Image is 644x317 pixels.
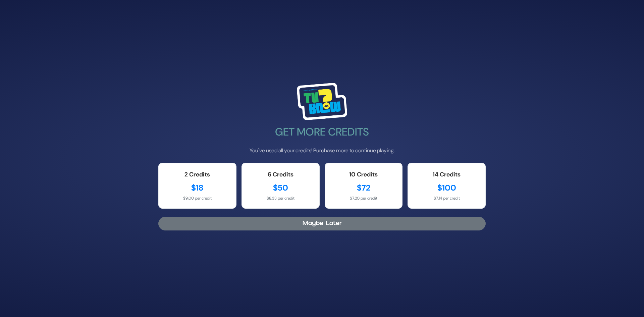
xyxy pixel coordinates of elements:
p: You've used all your credits! Purchase more to continue playing. [158,147,486,155]
img: Tournament Logo [297,83,347,120]
div: $9.00 per credit [166,195,229,201]
h2: Get More Credits [158,125,486,138]
button: Maybe Later [158,217,486,230]
div: $100 [415,182,478,194]
div: 2 Credits [166,170,229,179]
div: $50 [249,182,312,194]
div: $72 [332,182,395,194]
div: $18 [166,182,229,194]
div: 14 Credits [415,170,478,179]
div: 6 Credits [249,170,312,179]
div: $7.14 per credit [415,195,478,201]
div: $8.33 per credit [249,195,312,201]
div: 10 Credits [332,170,395,179]
div: $7.20 per credit [332,195,395,201]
